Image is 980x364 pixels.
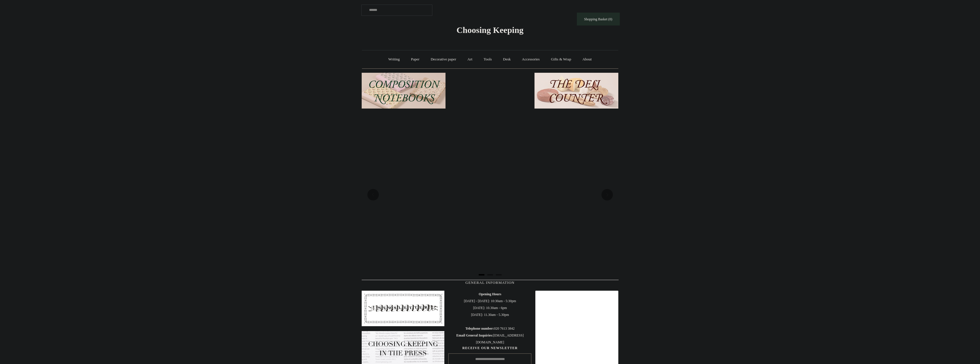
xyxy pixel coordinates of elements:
b: Email General Inquiries: [456,333,493,337]
a: Tools [478,52,497,67]
b: Telephone number [466,326,494,330]
img: pf-4db91bb9--1305-Newsletter-Button_1200x.jpg [362,291,445,326]
a: About [577,52,597,67]
button: Page 2 [487,274,493,276]
a: Art [462,52,478,67]
a: Shopping Basket (0) [577,13,620,25]
img: New.jpg__PID:f73bdf93-380a-4a35-bcfe-7823039498e1 [448,73,532,109]
button: Page 3 [496,274,502,276]
a: Accessories [517,52,545,67]
span: GENERAL INFORMATION [466,280,515,285]
a: Writing [383,52,405,67]
span: [EMAIL_ADDRESS][DOMAIN_NAME] [456,333,524,344]
button: Next [601,189,613,200]
img: 20250131 INSIDE OF THE SHOP.jpg__PID:b9484a69-a10a-4bde-9e8d-1408d3d5e6ad [362,114,619,276]
span: [DATE] - [DATE]: 10:30am - 5:30pm [DATE]: 10.30am - 6pm [DATE]: 11.30am - 5.30pm 020 7613 3842 [448,291,531,346]
a: Gifts & Wrap [546,52,576,67]
a: Decorative paper [425,52,461,67]
img: The Deli Counter [534,73,618,109]
b: : [493,326,494,330]
img: 202302 Composition ledgers.jpg__PID:69722ee6-fa44-49dd-a067-31375e5d54ec [362,73,446,109]
button: Previous [367,189,379,200]
a: Choosing Keeping [456,30,523,34]
span: Choosing Keeping [456,25,523,35]
span: RECEIVE OUR NEWSLETTER [448,346,531,351]
a: Paper [406,52,425,67]
a: Desk [498,52,516,67]
b: Opening Hours [479,292,501,296]
button: Page 1 [479,274,484,276]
